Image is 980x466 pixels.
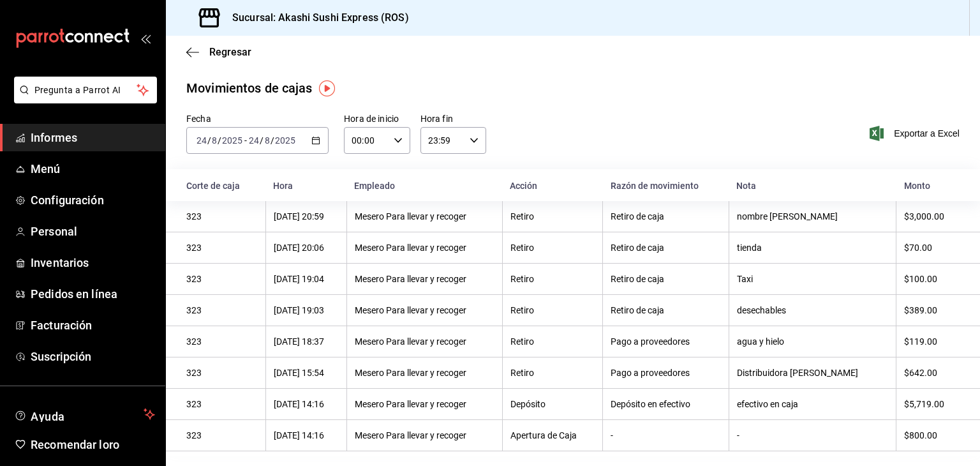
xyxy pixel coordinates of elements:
[221,135,243,146] input: ----
[611,368,690,378] font: Pago a proveedores
[211,135,218,146] input: --
[510,305,534,315] font: Retiro
[31,287,117,301] font: Pedidos en línea
[904,336,937,347] font: $119.00
[611,181,699,191] font: Razón de movimiento
[737,368,858,378] font: Distribuidora [PERSON_NAME]
[319,80,335,96] img: Marcador de información sobre herramientas
[611,336,690,347] font: Pago a proveedores
[904,211,944,222] font: $3,000.00
[904,399,944,409] font: $5,719.00
[611,430,613,440] font: -
[140,33,151,43] button: abrir_cajón_menú
[355,399,466,409] font: Mesero Para llevar y recoger
[737,305,786,315] font: desechables
[260,135,264,146] font: /
[186,430,202,440] font: 323
[737,399,798,409] font: efectivo en caja
[31,162,61,176] font: Menú
[355,430,466,440] font: Mesero Para llevar y recoger
[344,114,399,124] font: Hora de inicio
[737,211,838,222] font: nombre [PERSON_NAME]
[510,243,534,253] font: Retiro
[14,77,157,103] button: Pregunta a Parrot AI
[904,305,937,315] font: $389.00
[248,135,260,146] input: --
[186,243,202,253] font: 323
[274,336,324,347] font: [DATE] 18:37
[736,181,756,191] font: Nota
[355,368,466,378] font: Mesero Para llevar y recoger
[31,350,91,363] font: Suscripción
[274,305,324,315] font: [DATE] 19:03
[510,181,537,191] font: Acción
[904,368,937,378] font: $642.00
[244,135,247,146] font: -
[510,336,534,347] font: Retiro
[207,135,211,146] font: /
[420,114,453,124] font: Hora fin
[611,243,664,253] font: Retiro de caja
[904,181,930,191] font: Monto
[186,181,240,191] font: Corte de caja
[271,135,274,146] font: /
[186,368,202,378] font: 323
[209,46,251,58] font: Regresar
[355,274,466,284] font: Mesero Para llevar y recoger
[186,80,313,96] font: Movimientos de cajas
[274,243,324,253] font: [DATE] 20:06
[31,319,92,332] font: Facturación
[274,274,324,284] font: [DATE] 19:04
[737,336,784,347] font: agua y hielo
[737,243,762,253] font: tienda
[186,114,211,124] font: Fecha
[196,135,207,146] input: --
[904,274,937,284] font: $100.00
[611,274,664,284] font: Retiro de caja
[274,135,296,146] input: ----
[34,85,121,95] font: Pregunta a Parrot AI
[611,305,664,315] font: Retiro de caja
[232,11,409,24] font: Sucursal: Akashi Sushi Express (ROS)
[737,274,753,284] font: Taxi
[31,131,77,144] font: Informes
[186,46,251,58] button: Regresar
[274,368,324,378] font: [DATE] 15:54
[31,256,89,269] font: Inventarios
[9,93,157,106] a: Pregunta a Parrot AI
[904,243,932,253] font: $70.00
[510,368,534,378] font: Retiro
[218,135,221,146] font: /
[510,211,534,222] font: Retiro
[510,399,546,409] font: Depósito
[355,211,466,222] font: Mesero Para llevar y recoger
[186,399,202,409] font: 323
[31,410,65,423] font: Ayuda
[510,430,577,440] font: Apertura de Caja
[737,430,739,440] font: -
[186,274,202,284] font: 323
[354,181,395,191] font: Empleado
[31,438,119,451] font: Recomendar loro
[611,399,690,409] font: Depósito en efectivo
[894,128,960,139] font: Exportar a Excel
[510,274,534,284] font: Retiro
[264,135,271,146] input: --
[355,305,466,315] font: Mesero Para llevar y recoger
[273,181,293,191] font: Hora
[31,193,104,207] font: Configuración
[186,336,202,347] font: 323
[355,243,466,253] font: Mesero Para llevar y recoger
[186,211,202,222] font: 323
[186,305,202,315] font: 323
[31,225,77,238] font: Personal
[611,211,664,222] font: Retiro de caja
[274,211,324,222] font: [DATE] 20:59
[274,430,324,440] font: [DATE] 14:16
[355,336,466,347] font: Mesero Para llevar y recoger
[274,399,324,409] font: [DATE] 14:16
[904,430,937,440] font: $800.00
[872,126,960,141] button: Exportar a Excel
